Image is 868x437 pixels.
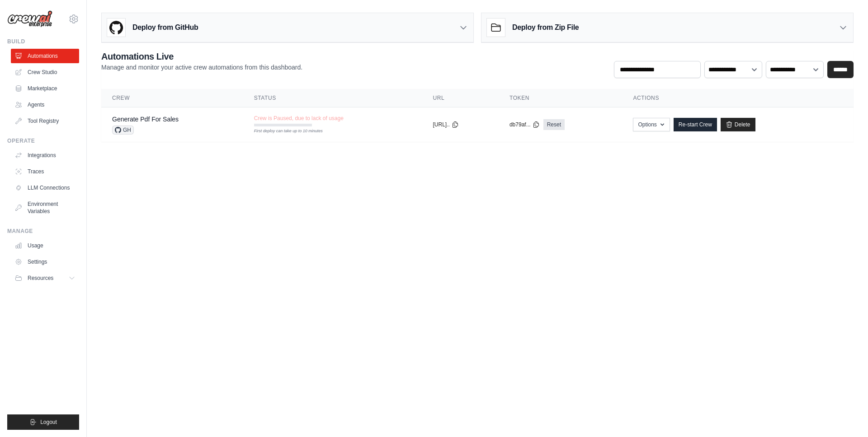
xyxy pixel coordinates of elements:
[112,126,134,135] span: GH
[112,116,179,123] a: Generate Pdf For Sales
[11,148,79,163] a: Integrations
[11,65,79,79] a: Crew Studio
[132,22,198,33] h3: Deploy from GitHub
[101,63,302,72] p: Manage and monitor your active crew automations from this dashboard.
[721,118,755,131] a: Delete
[11,238,79,253] a: Usage
[11,271,79,285] button: Resources
[254,128,312,135] div: First deploy can take up to 10 minutes
[101,50,302,63] h2: Automations Live
[543,119,565,130] a: Reset
[7,228,79,235] div: Manage
[11,197,79,218] a: Environment Variables
[422,89,499,107] th: URL
[40,418,57,426] span: Logout
[11,181,79,195] a: LLM Connections
[11,164,79,179] a: Traces
[243,89,422,107] th: Status
[509,121,540,128] button: db79af...
[11,81,79,96] a: Marketplace
[11,98,79,112] a: Agents
[28,274,53,282] span: Resources
[622,89,854,107] th: Actions
[674,118,717,131] a: Re-start Crew
[107,19,125,37] img: GitHub Logo
[7,137,79,144] div: Operate
[633,118,670,131] button: Options
[7,10,52,28] img: Logo
[512,22,579,33] h3: Deploy from Zip File
[11,114,79,128] a: Tool Registry
[254,115,344,122] span: Crew is Paused, due to lack of usage
[7,38,79,45] div: Build
[7,414,79,430] button: Logout
[11,255,79,269] a: Settings
[11,49,79,63] a: Automations
[499,89,623,107] th: Token
[101,89,243,107] th: Crew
